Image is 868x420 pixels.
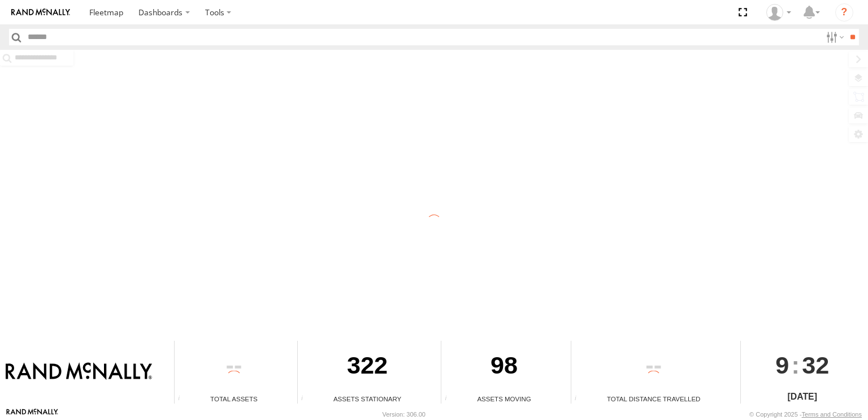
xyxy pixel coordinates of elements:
div: 98 [441,341,566,394]
div: © Copyright 2025 - [749,411,862,418]
img: rand-logo.svg [11,8,70,16]
div: Total Assets [175,394,293,404]
div: Assets Moving [441,394,566,404]
div: Total distance travelled by all assets within specified date range and applied filters [571,395,588,404]
span: 9 [775,341,789,389]
div: Total number of assets current in transit. [441,395,458,404]
a: Visit our Website [6,409,58,420]
div: Jose Goitia [762,4,795,21]
div: Total number of assets current stationary. [298,395,315,404]
label: Search Filter Options [822,29,846,45]
div: 322 [298,341,437,394]
span: 32 [802,341,829,389]
div: [DATE] [741,390,864,404]
a: Terms and Conditions [802,411,862,418]
div: Total number of Enabled Assets [175,395,192,404]
div: : [741,341,864,389]
i: ? [835,3,853,22]
div: Version: 306.00 [383,411,426,418]
div: Total Distance Travelled [571,394,736,404]
img: Rand McNally [6,362,152,382]
div: Assets Stationary [298,394,437,404]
